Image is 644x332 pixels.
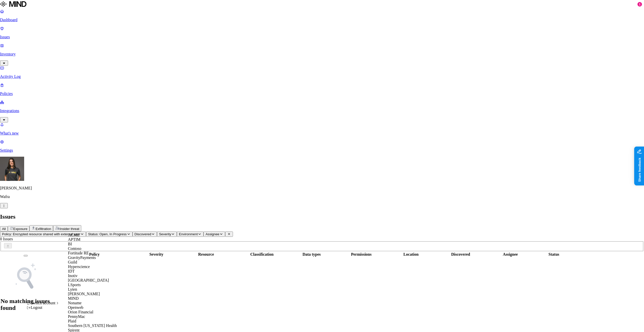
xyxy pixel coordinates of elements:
span: [GEOGRAPHIC_DATA] [68,278,109,282]
span: Orion Financial [68,310,93,314]
span: Noname [68,301,82,305]
span: [PERSON_NAME] [68,292,100,296]
span: Fortitude RE [68,251,89,255]
span: LSports [68,283,81,287]
span: GravityPayments [68,255,96,260]
span: ACME [68,233,79,237]
span: IDT [68,269,75,273]
span: Contoso [68,246,81,251]
span: PennyMac [68,314,85,319]
span: Southern [US_STATE] Health [68,323,117,328]
span: BI [68,242,72,246]
span: Openweb [68,305,83,310]
span: Switch account [31,301,55,305]
span: Plaid [68,319,76,323]
span: APTIM [68,237,80,242]
span: Lyten [68,287,77,291]
span: Hyperscience [68,264,90,269]
span: Guild [68,260,77,264]
span: MIND [68,296,79,301]
span: Inotiv [68,274,77,278]
div: Logout [27,305,59,310]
